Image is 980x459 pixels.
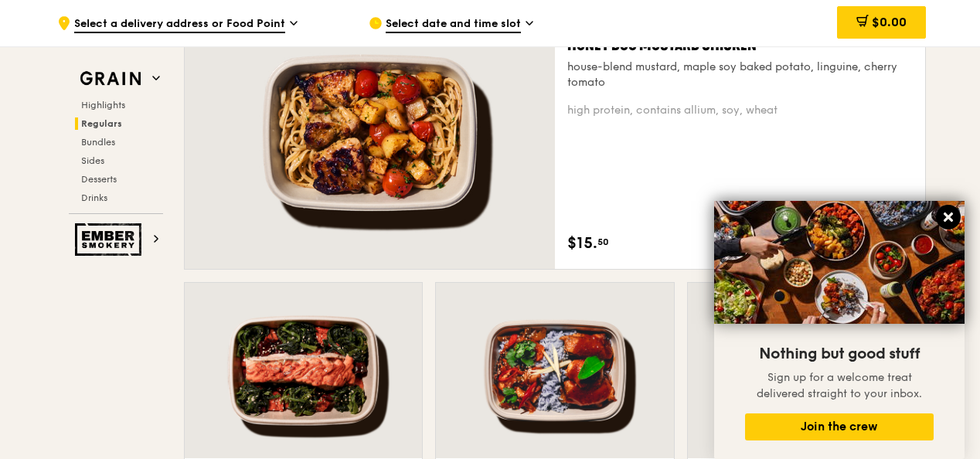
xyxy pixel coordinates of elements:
[745,413,934,440] button: Join the crew
[81,118,122,129] span: Regulars
[757,371,922,400] span: Sign up for a welcome treat delivered straight to your inbox.
[759,345,920,363] span: Nothing but good stuff
[75,65,146,93] img: Grain web logo
[872,15,907,29] span: $0.00
[936,205,961,229] button: Close
[74,16,285,33] span: Select a delivery address or Food Point
[81,192,107,203] span: Drinks
[81,155,104,166] span: Sides
[714,201,965,324] img: DSC07876-Edit02-Large.jpeg
[81,137,115,148] span: Bundles
[81,174,117,185] span: Desserts
[567,232,597,255] span: $15.
[567,103,913,118] div: high protein, contains allium, soy, wheat
[75,223,146,256] img: Ember Smokery web logo
[567,59,913,90] div: house-blend mustard, maple soy baked potato, linguine, cherry tomato
[81,100,125,110] span: Highlights
[386,16,521,33] span: Select date and time slot
[597,236,609,248] span: 50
